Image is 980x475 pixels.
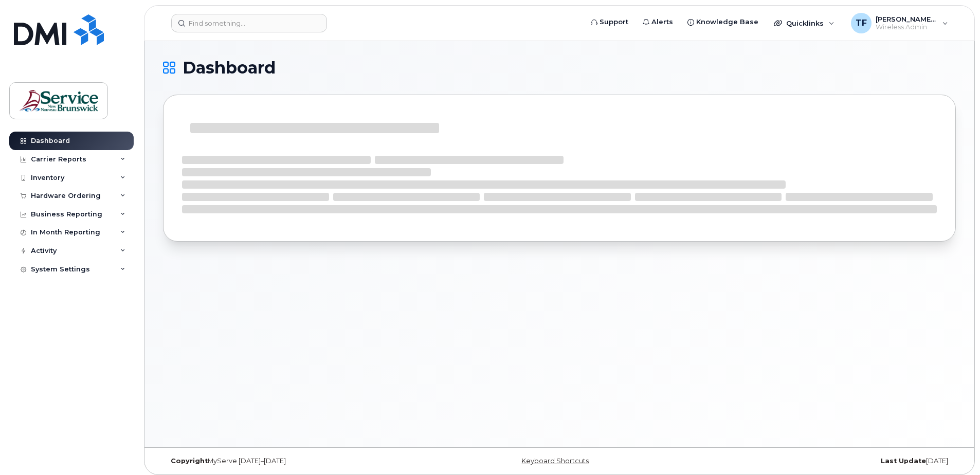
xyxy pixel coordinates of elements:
div: [DATE] [692,457,956,465]
strong: Copyright [171,457,208,465]
a: Keyboard Shortcuts [521,457,589,465]
span: Dashboard [183,60,276,76]
strong: Last Update [881,457,926,465]
div: MyServe [DATE]–[DATE] [163,457,427,465]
